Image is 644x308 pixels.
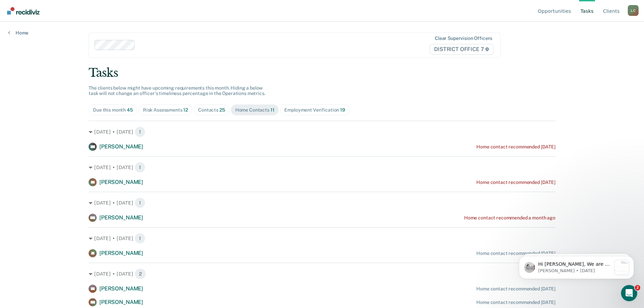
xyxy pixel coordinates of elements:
span: [PERSON_NAME] [99,143,143,150]
span: The clients below might have upcoming requirements this month. Hiding a below task will not chang... [89,85,265,96]
span: 1 [135,233,145,244]
div: Due this month [93,107,133,113]
iframe: Intercom live chat [621,285,637,301]
div: Employment Verification [284,107,345,113]
div: Home contact recommended [DATE] [476,286,555,292]
iframe: Intercom notifications message [509,242,644,290]
span: [PERSON_NAME] [99,250,143,256]
div: Home contact recommended [DATE] [476,300,555,305]
span: 19 [340,107,345,113]
div: L C [628,5,639,16]
div: [DATE] • [DATE] 1 [89,162,555,173]
span: 1 [135,126,145,137]
span: [PERSON_NAME] [99,285,143,292]
span: 2 [635,285,640,290]
div: [DATE] • [DATE] 1 [89,233,555,244]
div: Home contact recommended [DATE] [476,180,555,185]
a: Home [8,30,28,36]
div: [DATE] • [DATE] 2 [89,268,555,279]
span: 12 [183,107,188,113]
div: Contacts [198,107,225,113]
span: [PERSON_NAME] [99,299,143,305]
span: 1 [135,197,145,208]
button: Profile dropdown button [628,5,639,16]
span: DISTRICT OFFICE 7 [430,44,494,55]
span: [PERSON_NAME] [99,214,143,221]
div: Risk Assessments [143,107,188,113]
img: Recidiviz [7,7,40,15]
div: Tasks [89,66,555,80]
div: Home contact recommended [DATE] [476,144,555,150]
span: 1 [135,162,145,173]
div: [DATE] • [DATE] 1 [89,197,555,208]
div: Clear supervision officers [435,35,492,41]
div: Home contact recommended [DATE] [476,251,555,256]
span: Hi [PERSON_NAME], We are so excited to announce a brand new feature: AI case note search! 📣 Findi... [29,19,102,192]
div: [DATE] • [DATE] 1 [89,126,555,137]
span: 11 [270,107,275,113]
p: Message from Kim, sent 3w ago [29,25,102,31]
span: 45 [127,107,133,113]
span: [PERSON_NAME] [99,179,143,185]
div: Home contact recommended a month ago [464,215,555,221]
span: 25 [219,107,225,113]
span: 2 [135,268,146,279]
div: Home Contacts [235,107,275,113]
